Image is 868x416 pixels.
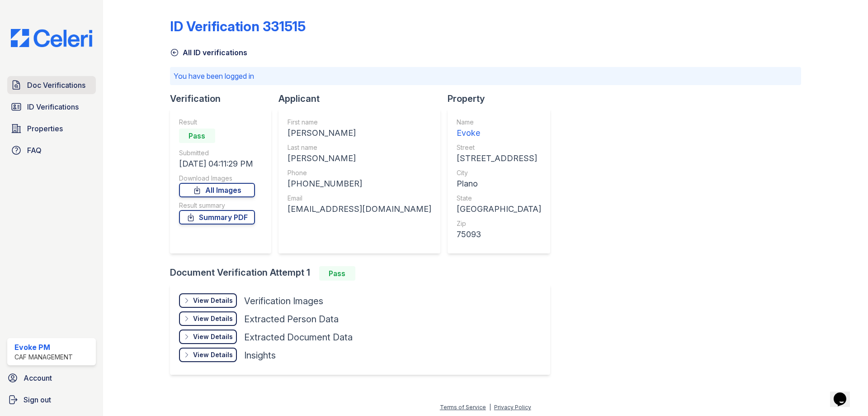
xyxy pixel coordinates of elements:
[170,92,278,105] div: Verification
[27,101,79,112] span: ID Verifications
[4,29,99,47] img: CE_Logo_Blue-a8612792a0a2168367f1c8372b55b34899dd931a85d93a1a3d3e32e68fde9ad4.png
[179,129,215,143] div: Pass
[7,76,96,94] a: Doc Verifications
[27,145,42,156] span: FAQ
[457,219,541,228] div: Zip
[193,332,233,341] div: View Details
[288,152,431,165] div: [PERSON_NAME]
[288,127,431,139] div: [PERSON_NAME]
[457,143,541,152] div: Street
[193,314,233,323] div: View Details
[489,404,491,411] div: |
[457,228,541,241] div: 75093
[288,168,431,177] div: Phone
[4,369,99,387] a: Account
[457,168,541,177] div: City
[193,350,233,359] div: View Details
[170,266,557,281] div: Document Verification Attempt 1
[494,404,531,411] a: Privacy Policy
[24,394,51,405] span: Sign out
[457,203,541,215] div: [GEOGRAPHIC_DATA]
[244,331,353,344] div: Extracted Document Data
[288,203,431,215] div: [EMAIL_ADDRESS][DOMAIN_NAME]
[457,152,541,165] div: [STREET_ADDRESS]
[288,118,431,127] div: First name
[14,353,73,362] div: CAF Management
[288,143,431,152] div: Last name
[27,80,85,91] span: Doc Verifications
[288,194,431,203] div: Email
[244,349,276,362] div: Insights
[170,47,247,58] a: All ID verifications
[24,373,52,383] span: Account
[7,141,96,159] a: FAQ
[830,380,859,407] iframe: chat widget
[179,148,255,158] div: Submitted
[174,71,797,81] p: You have been logged in
[170,18,306,34] div: ID Verification 331515
[193,296,233,305] div: View Details
[179,174,255,183] div: Download Images
[179,158,255,170] div: [DATE] 04:11:29 PM
[448,92,557,105] div: Property
[457,127,541,139] div: Evoke
[7,120,96,138] a: Properties
[27,123,63,134] span: Properties
[179,210,255,225] a: Summary PDF
[244,313,339,325] div: Extracted Person Data
[440,404,486,411] a: Terms of Service
[7,98,96,116] a: ID Verifications
[457,194,541,203] div: State
[319,266,355,281] div: Pass
[244,295,323,307] div: Verification Images
[457,118,541,139] a: Name Evoke
[179,201,255,210] div: Result summary
[457,118,541,127] div: Name
[288,177,431,190] div: [PHONE_NUMBER]
[278,92,448,105] div: Applicant
[457,177,541,190] div: Plano
[14,342,73,353] div: Evoke PM
[179,118,255,127] div: Result
[4,391,99,409] a: Sign out
[179,183,255,197] a: All Images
